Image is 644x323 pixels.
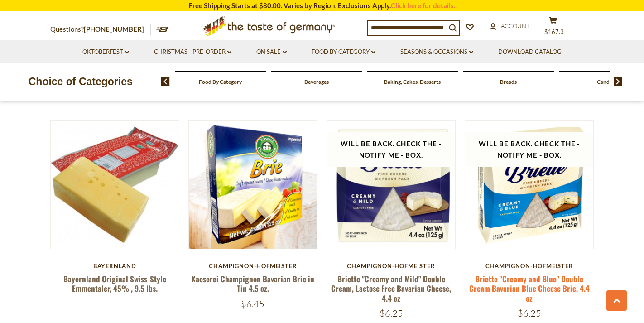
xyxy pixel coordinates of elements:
p: Questions? [50,24,151,35]
a: Download Catalog [498,47,562,57]
a: Baking, Cakes, Desserts [384,78,441,85]
a: Kaeserei Champignon Bavarian Brie in Tin 4.5 oz. [191,273,314,294]
div: Bayernland [50,262,179,270]
img: next arrow [614,77,622,86]
a: [PHONE_NUMBER] [84,25,144,33]
a: Food By Category [199,78,242,85]
a: Briette "Creamy and Blue" Double Cream Bavarian Blue Cheese Brie, 4.4 oz [469,273,590,304]
a: Beverages [304,78,329,85]
span: $6.25 [380,308,403,319]
img: Kaeserei Champignon Bavarian Brie in Tin 4.5 oz. [189,121,317,249]
div: Champignon-Hofmeister [327,262,456,270]
span: $167.3 [544,28,564,35]
img: Briette "Creamy and Mild" Double Cream, Lactose Free Bavarian Cheese, 4.4 oz [327,121,455,249]
a: Seasons & Occasions [400,47,473,57]
a: Candy [597,78,612,85]
span: $6.25 [518,308,541,319]
img: previous arrow [161,77,170,86]
span: $6.45 [241,298,264,309]
img: Bayernland Original Swiss-Style Emmentaler, 45% , 9.5 lbs. [51,121,179,249]
a: Oktoberfest [82,47,129,57]
button: $167.3 [539,16,567,39]
a: Click here for details. [391,1,455,10]
a: Christmas - PRE-ORDER [154,47,231,57]
a: Account [490,21,530,31]
a: Bayernland Original Swiss-Style Emmentaler, 45% , 9.5 lbs. [63,273,166,294]
div: Champignon-Hofmeister [465,262,594,270]
a: Briette "Creamy and Mild" Double Cream, Lactose Free Bavarian Cheese, 4.4 oz [331,273,451,304]
span: Account [501,22,530,29]
a: On Sale [256,47,287,57]
a: Food By Category [312,47,375,57]
div: Champignon-Hofmeister [188,262,317,270]
img: Briette "Creamy and Blue" Double Cream Bavarian Blue Cheese Brie, 4.4 oz [465,121,593,249]
a: Breads [500,78,517,85]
